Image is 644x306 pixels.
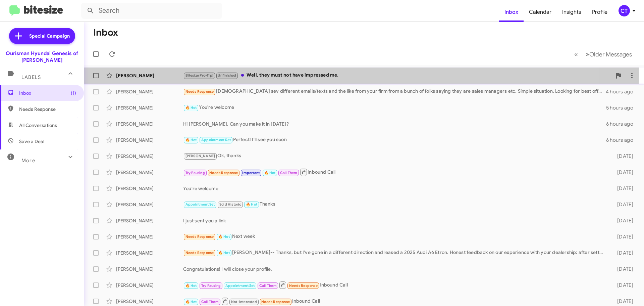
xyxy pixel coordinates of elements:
div: [DATE] [606,233,639,240]
div: 6 hours ago [606,137,639,143]
span: « [574,50,578,58]
div: [PERSON_NAME] [116,169,183,176]
span: [PERSON_NAME] [185,154,215,158]
div: [DATE] [606,201,639,208]
div: Inbound Call [183,168,606,176]
div: [PERSON_NAME] [116,266,183,272]
div: I just sent you a link [183,217,606,224]
span: Needs Response [185,89,214,94]
button: Previous [570,47,582,61]
div: [DATE] [606,153,639,160]
div: Perfect! I'll see you soon [183,136,606,144]
span: Appointment Set [185,202,215,207]
div: [DATE] [606,298,639,305]
span: » [586,50,589,58]
button: Next [582,47,636,61]
span: More [21,158,35,164]
span: All Conversations [19,122,57,129]
div: [DATE] [606,217,639,224]
div: [PERSON_NAME] [116,104,183,111]
span: Labels [21,74,41,80]
span: Important [242,171,260,175]
div: [PERSON_NAME]-- Thanks, but I've gone in a different direction and leased a 2025 Audi A6 Etron. H... [183,249,606,257]
div: [PERSON_NAME] [116,72,183,79]
div: Inbound Call [183,281,606,289]
div: [PERSON_NAME] [116,250,183,256]
a: Profile [587,2,613,22]
span: Bitesize Pro-Tip! [185,73,213,78]
div: [DATE] [606,266,639,272]
div: [PERSON_NAME] [116,201,183,208]
div: Inbound Call [183,297,606,305]
div: Congratulations! I will close your profile. [183,266,606,272]
span: 🔥 Hot [185,105,197,110]
span: 🔥 Hot [185,300,197,304]
span: 🔥 Hot [218,251,230,255]
div: [PERSON_NAME] [116,233,183,240]
div: [DATE] [606,282,639,289]
div: [PERSON_NAME] [116,137,183,143]
span: Call Them [201,300,219,304]
span: Call Them [280,171,298,175]
a: Calendar [524,2,557,22]
div: 4 hours ago [606,88,639,95]
span: Needs Response [185,251,214,255]
span: Needs Response [261,300,290,304]
div: CT [619,5,630,16]
span: Not-Interested [231,300,257,304]
span: 🔥 Hot [185,138,197,142]
span: 🔥 Hot [218,234,230,239]
nav: Page navigation example [571,47,636,61]
div: [PERSON_NAME] [116,121,183,127]
span: Special Campaign [29,33,70,39]
div: [PERSON_NAME] [116,185,183,192]
span: 🔥 Hot [264,171,276,175]
div: [PERSON_NAME] [116,282,183,289]
span: Unfinished [218,73,236,78]
span: Try Pausing [201,283,221,288]
span: 🔥 Hot [185,283,197,288]
div: [DEMOGRAPHIC_DATA] sev different emails/texts and the like from your firm from a bunch of folks s... [183,88,606,95]
span: Call Them [259,283,277,288]
span: Appointment Set [225,283,255,288]
span: Inbox [19,90,76,96]
div: [DATE] [606,250,639,256]
div: [DATE] [606,169,639,176]
span: 🔥 Hot [246,202,257,207]
button: CT [613,5,637,16]
div: [PERSON_NAME] [116,88,183,95]
span: Older Messages [589,51,632,58]
div: [PERSON_NAME] [116,217,183,224]
span: Needs Response [289,283,318,288]
div: Next week [183,233,606,241]
h1: Inbox [93,27,118,38]
div: Well, they must not have impressed me. [183,72,612,79]
div: Ok, thanks [183,152,606,160]
span: Needs Response [185,234,214,239]
div: Thanks [183,201,606,208]
span: Sold Historic [219,202,241,207]
div: 6 hours ago [606,121,639,127]
span: Try Pausing [185,171,205,175]
div: You're welcome [183,104,606,112]
span: Save a Deal [19,138,44,145]
span: (1) [71,90,76,96]
a: Inbox [499,2,524,22]
span: Needs Response [209,171,238,175]
a: Special Campaign [9,28,75,44]
input: Search [81,3,222,19]
div: 5 hours ago [606,104,639,111]
span: Appointment Set [201,138,231,142]
div: You're welcome [183,185,606,192]
div: [DATE] [606,185,639,192]
div: [PERSON_NAME] [116,153,183,160]
div: Hi [PERSON_NAME], Can you make it in [DATE]? [183,121,606,127]
div: [PERSON_NAME] [116,298,183,305]
span: Needs Response [19,106,76,113]
a: Insights [557,2,587,22]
